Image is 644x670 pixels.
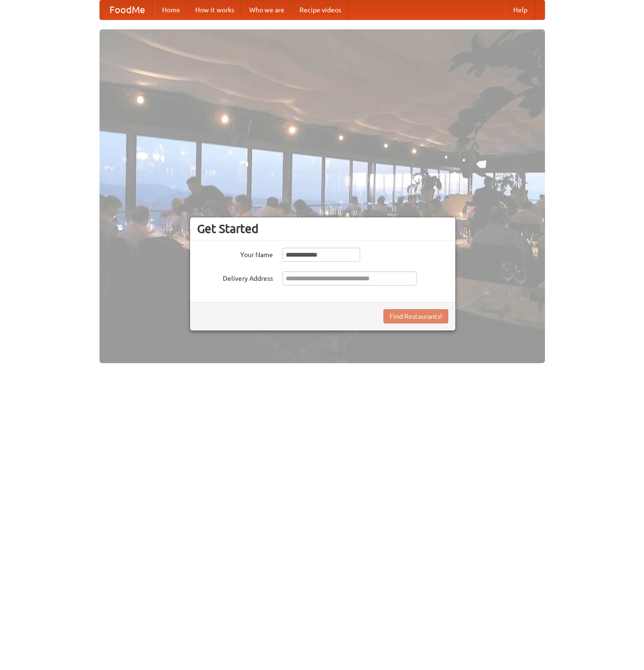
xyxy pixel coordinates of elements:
[242,0,292,19] a: Who we are
[197,271,273,283] label: Delivery Address
[197,248,273,259] label: Your Name
[383,309,448,323] button: Find Restaurants!
[154,0,188,19] a: Home
[292,0,349,19] a: Recipe videos
[506,0,535,19] a: Help
[197,222,448,236] h3: Get Started
[100,0,154,19] a: FoodMe
[188,0,242,19] a: How it works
